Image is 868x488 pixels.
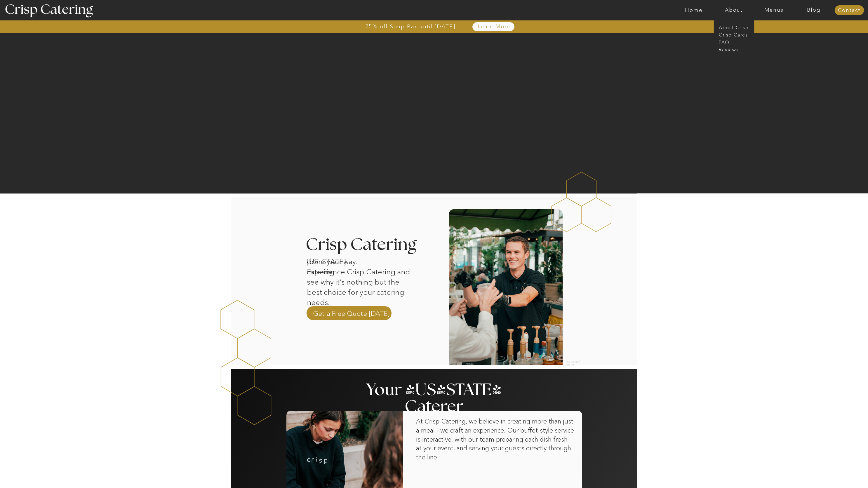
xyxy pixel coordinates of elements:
[821,459,868,488] iframe: podium webchat widget bubble
[719,39,748,45] a: faq
[464,24,524,30] a: Learn More
[365,382,503,393] h2: Your [US_STATE] Caterer
[674,7,714,13] a: Home
[313,309,390,318] a: Get a Free Quote [DATE]
[565,360,583,364] h2: [US_STATE] Caterer
[719,46,748,52] a: Reviews
[307,257,367,264] h1: [US_STATE] catering
[344,24,479,29] a: 25% off Soup Bar until [DATE]!
[719,24,752,30] a: About Crisp
[307,257,413,294] p: done your way. Experience Crisp Catering and see why it’s nothing but the best choice for your ca...
[834,8,864,13] a: Contact
[714,7,754,13] a: About
[794,7,834,13] a: Blog
[754,7,794,13] a: Menus
[719,32,752,37] a: Crisp Cares
[306,236,432,254] h3: Crisp Catering
[416,417,574,473] p: At Crisp Catering, we believe in creating more than just a meal - we craft an experience. Our buf...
